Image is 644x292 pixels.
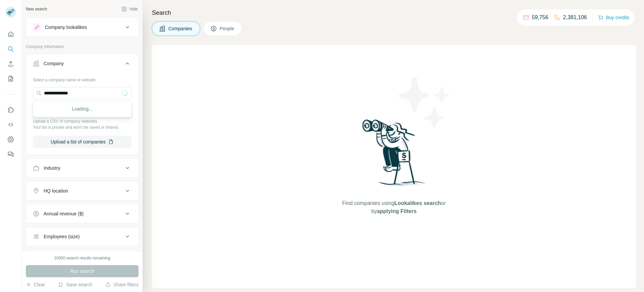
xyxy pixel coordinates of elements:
button: Use Surfe API [5,119,16,131]
span: People [220,25,235,32]
p: Your list is private and won't be saved or shared. [33,124,131,130]
span: Companies [168,25,193,32]
button: Use Surfe on LinkedIn [5,104,16,116]
button: Buy credits [598,13,629,22]
div: HQ location [44,187,68,194]
span: applying Filters [377,208,417,214]
button: Quick start [5,28,16,40]
p: Upload a CSV of company websites. [33,118,131,124]
button: Annual revenue ($) [26,206,138,222]
div: Loading... [35,102,130,116]
button: Search [5,43,16,55]
button: Share filters [105,281,139,288]
div: Employees (size) [44,233,79,240]
button: Industry [26,160,138,176]
div: Annual revenue ($) [44,210,84,217]
img: Surfe Illustration - Woman searching with binoculars [359,118,429,193]
h4: Search [152,8,636,17]
button: Company [26,55,138,74]
span: Lookalikes search [394,200,441,206]
div: Company lookalikes [45,24,87,31]
div: Industry [44,165,60,171]
button: Feedback [5,148,16,160]
p: 59,756 [532,13,548,22]
div: Company [44,60,64,67]
div: 10000 search results remaining [54,255,110,261]
button: Company lookalikes [26,19,138,35]
div: New search [26,6,47,12]
button: Save search [58,281,92,288]
button: Dashboard [5,133,16,145]
p: Company information [26,44,139,50]
button: Enrich CSV [5,58,16,70]
button: Clear [26,281,45,288]
button: Hide [117,4,143,14]
button: My lists [5,73,16,85]
button: HQ location [26,183,138,199]
button: Upload a list of companies [33,136,131,148]
img: Surfe Illustration - Stars [394,72,454,132]
p: 2,381,106 [563,13,587,22]
button: Employees (size) [26,228,138,245]
span: Find companies using or by [340,199,447,215]
div: Select a company name or website [33,74,131,83]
